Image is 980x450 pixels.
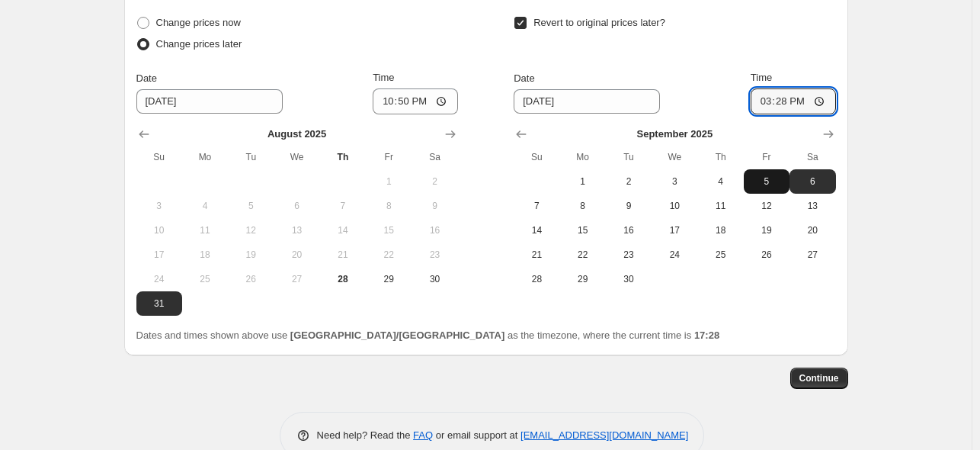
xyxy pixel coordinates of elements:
span: Su [143,151,176,163]
span: Mo [188,151,222,163]
button: Friday September 19 2025 [744,218,789,243]
span: 27 [796,249,829,261]
span: 27 [280,273,313,285]
span: 3 [143,200,176,212]
th: Wednesday [652,145,697,169]
span: 13 [796,200,829,212]
button: Saturday August 2 2025 [412,169,457,194]
span: 28 [520,273,553,285]
span: 8 [566,200,600,212]
th: Saturday [412,145,457,169]
button: Thursday September 18 2025 [697,218,743,243]
span: Date [514,72,534,84]
th: Tuesday [228,145,274,169]
button: Saturday September 27 2025 [789,243,835,267]
input: 12:00 [751,88,836,114]
span: 16 [612,224,645,236]
span: 7 [520,200,553,212]
span: Revert to original prices later? [533,17,665,28]
span: 18 [188,249,222,261]
span: 1 [566,175,600,188]
span: 16 [418,224,451,236]
a: FAQ [413,429,433,441]
button: Monday September 8 2025 [560,194,606,218]
span: 20 [280,249,313,261]
span: Fr [750,151,783,163]
span: 23 [612,249,645,261]
span: Time [373,72,394,83]
span: or email support at [433,429,520,441]
span: 22 [372,249,405,261]
button: Sunday September 28 2025 [514,267,559,291]
button: Sunday September 21 2025 [514,243,559,267]
span: 23 [418,249,451,261]
button: Wednesday September 17 2025 [652,218,697,243]
button: Saturday August 9 2025 [412,194,457,218]
span: 15 [372,224,405,236]
button: Sunday August 3 2025 [136,194,182,218]
th: Tuesday [606,145,652,169]
span: 6 [796,175,829,188]
span: 11 [703,200,737,212]
span: Dates and times shown above use as the timezone, where the current time is [136,329,720,341]
button: Saturday August 23 2025 [412,243,457,267]
button: Monday August 25 2025 [182,267,228,291]
span: Sa [796,151,829,163]
span: 21 [326,249,360,261]
span: 21 [520,249,553,261]
button: Tuesday September 16 2025 [606,218,652,243]
span: 17 [658,224,691,236]
b: 17:28 [694,329,719,341]
span: 7 [326,200,360,212]
span: Change prices later [156,38,242,50]
button: Sunday August 31 2025 [136,291,182,316]
button: Thursday August 14 2025 [320,218,366,243]
span: Need help? Read the [317,429,414,441]
th: Sunday [136,145,182,169]
button: Tuesday September 30 2025 [606,267,652,291]
button: Sunday August 10 2025 [136,218,182,243]
button: Friday September 26 2025 [744,243,789,267]
button: Continue [790,368,848,389]
span: We [658,151,691,163]
button: Tuesday August 5 2025 [228,194,274,218]
button: Show previous month, August 2025 [511,124,532,145]
button: Friday August 15 2025 [366,218,412,243]
span: 22 [566,249,600,261]
span: Continue [799,372,839,384]
button: Friday September 5 2025 [744,169,789,194]
button: Friday August 1 2025 [366,169,412,194]
span: Time [751,72,772,83]
button: Today Thursday August 28 2025 [320,267,366,291]
span: 3 [658,175,691,188]
span: Sa [418,151,451,163]
button: Show next month, September 2025 [440,124,461,145]
span: 4 [188,200,222,212]
th: Monday [560,145,606,169]
button: Saturday September 20 2025 [789,218,835,243]
th: Saturday [789,145,835,169]
button: Friday August 8 2025 [366,194,412,218]
button: Saturday September 6 2025 [789,169,835,194]
span: 12 [234,224,267,236]
span: 9 [612,200,645,212]
span: We [280,151,313,163]
button: Monday September 15 2025 [560,218,606,243]
span: Th [326,151,360,163]
button: Saturday September 13 2025 [789,194,835,218]
button: Tuesday August 19 2025 [228,243,274,267]
a: [EMAIL_ADDRESS][DOMAIN_NAME] [520,429,688,441]
span: 4 [703,175,737,188]
input: 12:00 [373,88,458,114]
button: Monday September 22 2025 [560,243,606,267]
span: Th [703,151,737,163]
span: 10 [658,200,691,212]
input: 8/28/2025 [136,89,283,114]
button: Wednesday August 13 2025 [274,218,319,243]
span: 2 [612,175,645,188]
button: Tuesday September 23 2025 [606,243,652,267]
span: 29 [566,273,600,285]
span: 14 [520,224,553,236]
span: 1 [372,175,405,188]
button: Wednesday September 24 2025 [652,243,697,267]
